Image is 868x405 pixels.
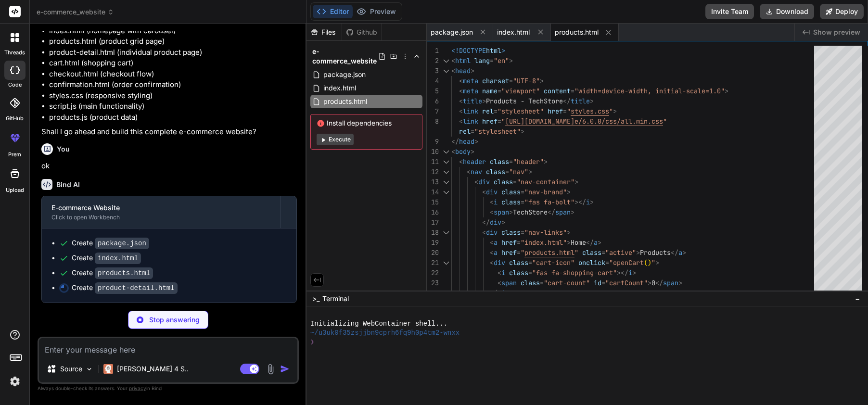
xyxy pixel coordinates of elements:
span: > [682,248,686,257]
span: > [590,198,594,206]
p: ok [41,161,297,172]
div: 5 [427,86,439,96]
span: > [509,208,513,216]
span: privacy [129,385,146,391]
span: > [471,66,474,75]
span: Home [571,238,586,247]
span: "en" [494,56,509,65]
span: < [459,157,463,166]
code: products.html [95,267,153,279]
span: > [655,258,659,267]
span: styles.css [571,107,609,115]
span: onclick [578,258,605,267]
span: " [609,107,613,115]
span: 0 [651,278,655,287]
span: < [490,238,494,247]
span: package.json [431,27,473,37]
span: < [459,117,463,126]
li: products.html (product grid page) [49,36,297,47]
span: div [486,188,498,196]
span: = [571,87,574,95]
div: 13 [427,177,439,187]
span: < [459,97,463,105]
span: a [678,248,682,257]
div: 3 [427,66,439,76]
span: div [494,258,505,267]
div: Click to collapse the range. [440,177,452,187]
span: "cartCount" [605,278,648,287]
span: id [594,278,601,287]
div: 12 [427,167,439,177]
span: e-commerce_website [37,7,114,17]
span: > [574,177,578,186]
span: class [501,198,521,206]
span: " [521,238,524,247]
span: index.html [322,82,357,94]
span: > [636,248,640,257]
span: " [567,107,571,115]
span: " [651,258,655,267]
span: > [678,278,682,287]
span: < [467,167,471,176]
span: </ [563,97,571,105]
img: Claude 4 Sonnet [103,364,113,374]
div: Create [72,283,178,293]
span: = [521,198,524,206]
span: = [498,87,501,95]
span: "nav-container" [517,177,574,186]
label: GitHub [6,114,24,123]
span: link [463,117,478,126]
span: "active" [605,248,636,257]
span: class [490,157,509,166]
span: > [471,147,474,156]
span: > [544,157,548,166]
span: Show preview [813,27,860,37]
span: </ [451,137,459,146]
span: " [501,117,505,126]
li: script.js (main functionality) [49,101,297,112]
span: = [505,167,509,176]
span: > [528,167,532,176]
button: Execute [317,134,354,145]
span: < [490,198,494,206]
div: 1 [427,46,439,56]
span: class [582,248,601,257]
span: span [494,208,509,216]
span: > [648,278,651,287]
span: "header" [513,157,544,166]
span: < [482,188,486,196]
span: > [482,97,486,105]
span: </ [548,208,555,216]
p: Source [60,364,82,374]
div: 14 [427,187,439,197]
div: Files [306,27,342,37]
span: header [463,157,486,166]
span: " [521,248,524,257]
span: < [451,56,455,65]
button: Download [760,4,814,19]
span: rel [459,127,471,136]
span: − [855,294,860,304]
code: index.html [95,253,141,264]
div: 6 [427,96,439,106]
div: 18 [427,228,439,238]
span: class [486,167,505,176]
span: = [513,177,517,186]
div: Click to collapse the range. [440,167,452,177]
span: href [482,117,498,126]
span: href [501,238,517,247]
li: checkout.html (checkout flow) [49,69,297,80]
span: "width=device-width, initial-scale=1.0" [574,87,725,95]
span: meta [463,87,478,95]
span: = [540,278,544,287]
span: = [601,278,605,287]
span: > [501,46,505,55]
span: class [509,268,528,277]
span: charset [482,76,509,85]
span: "fas fa-bolt" [524,198,574,206]
div: 2 [427,56,439,66]
span: html [455,56,471,65]
label: Upload [6,186,24,194]
p: Shall I go ahead and build this complete e-commerce website? [41,127,297,138]
span: ></ [617,268,628,277]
